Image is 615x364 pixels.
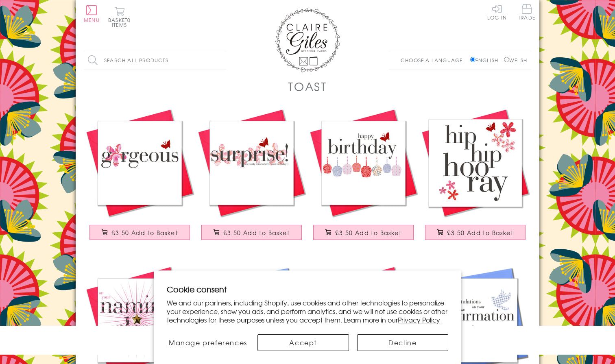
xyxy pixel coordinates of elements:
[84,16,100,24] span: Menu
[84,5,100,22] button: Menu
[196,107,307,219] img: Birthday Card, Pink Flowers, embellished with a pretty fabric butterfly
[398,315,440,325] a: Privacy Policy
[487,4,507,20] a: Log In
[504,57,527,64] label: Welsh
[504,57,509,62] input: Welsh
[223,229,290,237] span: £3.50 Add to Basket
[307,107,419,248] a: Birthday Card, Cakes, Happy Birthday, embellished with a pretty fabric butterfly £3.50 Add to Basket
[313,225,414,240] button: £3.50 Add to Basket
[167,283,448,295] h2: Cookie consent
[288,78,327,95] h1: Toast
[425,225,526,240] button: £3.50 Add to Basket
[357,334,449,351] button: Decline
[112,16,131,28] span: 0 items
[218,51,226,70] input: Search
[335,229,401,237] span: £3.50 Add to Basket
[169,338,247,347] span: Manage preferences
[307,107,419,219] img: Birthday Card, Cakes, Happy Birthday, embellished with a pretty fabric butterfly
[470,57,475,62] input: English
[167,299,448,324] p: We and our partners, including Shopify, use cookies and other technologies to personalize your ex...
[518,4,535,20] span: Trade
[518,4,535,22] a: Trade
[201,225,302,240] button: £3.50 Add to Basket
[257,334,349,351] button: Accept
[167,334,249,351] button: Manage preferences
[111,229,178,237] span: £3.50 Add to Basket
[108,7,131,27] button: Basket0 items
[275,8,340,72] img: Claire Giles Greetings Cards
[470,57,502,64] label: English
[196,107,307,248] a: Birthday Card, Pink Flowers, embellished with a pretty fabric butterfly £3.50 Add to Basket
[84,107,196,248] a: Birthday Card, Pink Flower, Gorgeous, embellished with a pretty fabric butterfly £3.50 Add to Basket
[419,107,531,248] a: Birthday Card, Hip Hip Hooray!, embellished with a pretty fabric butterfly £3.50 Add to Basket
[447,229,513,237] span: £3.50 Add to Basket
[401,57,469,64] p: Choose a language:
[89,225,190,240] button: £3.50 Add to Basket
[419,107,531,219] img: Birthday Card, Hip Hip Hooray!, embellished with a pretty fabric butterfly
[84,107,196,219] img: Birthday Card, Pink Flower, Gorgeous, embellished with a pretty fabric butterfly
[84,51,226,70] input: Search all products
